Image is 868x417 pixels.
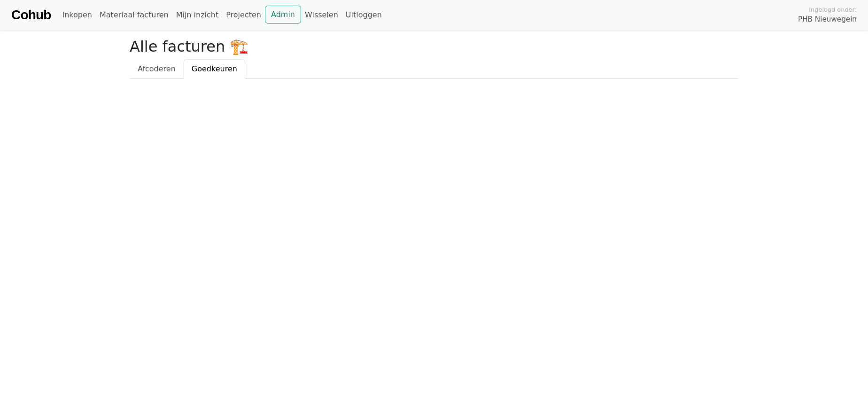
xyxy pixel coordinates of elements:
a: Admin [265,6,301,23]
span: PHB Nieuwegein [798,14,857,25]
h2: Alle facturen 🏗️ [130,38,738,55]
a: Inkopen [58,6,95,24]
span: Afcoderen [138,64,176,73]
a: Uitloggen [342,6,386,24]
a: Afcoderen [130,59,184,79]
span: Ingelogd onder: [809,5,857,14]
a: Mijn inzicht [172,6,223,24]
a: Cohub [11,4,51,26]
a: Wisselen [301,6,342,24]
a: Goedkeuren [184,59,245,79]
a: Projecten [222,6,265,24]
span: Goedkeuren [192,64,237,73]
a: Materiaal facturen [96,6,172,24]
